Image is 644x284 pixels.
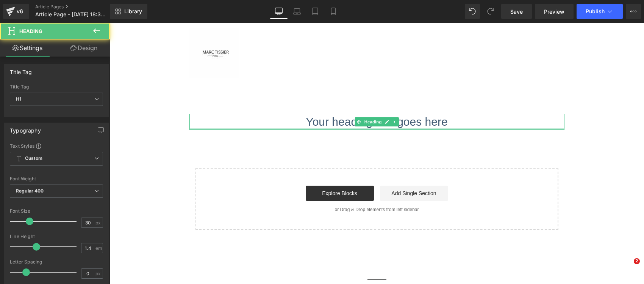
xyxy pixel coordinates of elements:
a: Desktop [270,4,288,19]
a: Explore Blocks [196,163,264,178]
span: Library [124,8,142,15]
button: Publish [577,4,623,19]
span: Save [510,8,523,16]
div: Letter Spacing [10,259,103,265]
span: 2 [634,258,640,264]
span: Article Page - [DATE] 18:34:16 [35,11,108,17]
div: Font Size [10,208,103,214]
span: px [95,271,102,276]
span: em [95,246,102,251]
span: Heading [253,95,274,104]
img: marctissierwatches [80,6,129,55]
div: v6 [15,6,25,16]
a: Article Pages [35,4,122,10]
span: px [95,220,102,225]
a: v6 [3,4,29,19]
a: Mobile [324,4,342,19]
span: Preview [544,8,564,16]
a: Preview [535,4,574,19]
div: Title Tag [10,84,103,90]
div: Font Weight [10,176,103,181]
a: Add Single Section [270,163,339,178]
a: Expand / Collapse [281,95,289,104]
a: Laptop [288,4,306,19]
button: More [626,4,641,19]
p: or Drag & Drop elements from left sidebar [98,184,437,189]
button: Undo [465,4,480,19]
b: H1 [16,96,21,102]
a: New Library [110,4,147,19]
div: Typography [10,123,41,134]
a: Design [56,39,111,57]
a: Tablet [306,4,324,19]
iframe: Intercom live chat [618,258,636,276]
button: Redo [483,4,498,19]
div: Line Height [10,234,103,239]
span: Publish [586,8,605,14]
div: Text Styles [10,143,103,149]
b: Regular 400 [16,188,44,194]
span: Heading [19,28,42,34]
b: Custom [25,155,42,162]
div: Title Tag [10,65,32,75]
